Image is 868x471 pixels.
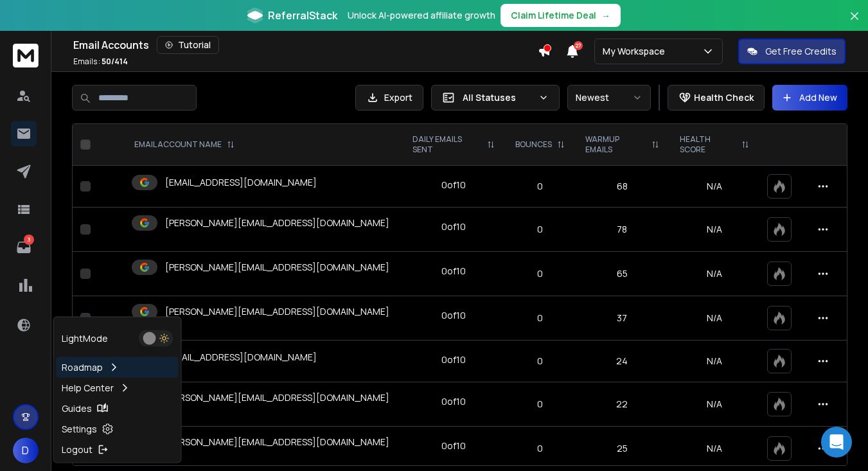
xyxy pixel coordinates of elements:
[575,382,669,427] td: 22
[348,9,495,22] p: Unlock AI-powered affiliate growth
[13,438,39,463] button: D
[412,134,482,155] p: DAILY EMAILS SENT
[601,9,610,22] span: →
[575,252,669,296] td: 65
[575,208,669,252] td: 78
[677,442,752,455] p: N/A
[513,442,567,455] p: 0
[575,166,669,208] td: 68
[677,355,752,368] p: N/A
[575,341,669,382] td: 24
[500,4,621,27] button: Claim Lifetime Deal→
[677,180,752,193] p: N/A
[24,235,34,245] p: 3
[513,223,567,236] p: 0
[157,36,219,54] button: Tutorial
[57,419,179,440] a: Settings
[513,180,567,193] p: 0
[165,261,389,274] p: [PERSON_NAME][EMAIL_ADDRESS][DOMAIN_NAME]
[680,134,736,155] p: HEALTH SCORE
[441,265,466,278] div: 0 of 10
[165,391,389,404] p: [PERSON_NAME][EMAIL_ADDRESS][DOMAIN_NAME]
[677,312,752,324] p: N/A
[165,305,389,318] p: [PERSON_NAME][EMAIL_ADDRESS][DOMAIN_NAME]
[441,353,466,366] div: 0 of 10
[134,139,235,150] div: EMAIL ACCOUNT NAME
[355,85,423,111] button: Export
[62,382,114,395] p: Help Center
[513,312,567,324] p: 0
[11,235,37,260] a: 3
[515,139,552,150] p: BOUNCES
[165,176,317,189] p: [EMAIL_ADDRESS][DOMAIN_NAME]
[441,220,466,233] div: 0 of 10
[603,45,670,58] p: My Workspace
[513,355,567,368] p: 0
[165,436,389,449] p: [PERSON_NAME][EMAIL_ADDRESS][DOMAIN_NAME]
[694,91,754,104] p: Health Check
[677,398,752,411] p: N/A
[57,378,179,398] a: Help Center
[268,8,337,23] span: ReferralStack
[738,39,846,64] button: Get Free Credits
[585,134,646,155] p: WARMUP EMAILS
[73,36,538,54] div: Email Accounts
[677,267,752,280] p: N/A
[846,8,863,39] button: Close banner
[57,398,179,419] a: Guides
[574,41,583,50] span: 27
[102,56,128,67] span: 50 / 414
[677,223,752,236] p: N/A
[765,45,837,58] p: Get Free Credits
[165,217,389,229] p: [PERSON_NAME][EMAIL_ADDRESS][DOMAIN_NAME]
[441,179,466,191] div: 0 of 10
[62,402,92,415] p: Guides
[441,395,466,408] div: 0 of 10
[463,91,533,104] p: All Statuses
[62,423,97,436] p: Settings
[821,427,852,458] div: Open Intercom Messenger
[513,267,567,280] p: 0
[668,85,765,111] button: Health Check
[575,427,669,471] td: 25
[567,85,651,111] button: Newest
[73,57,128,67] p: Emails :
[165,351,317,364] p: [EMAIL_ADDRESS][DOMAIN_NAME]
[575,296,669,341] td: 37
[441,309,466,322] div: 0 of 10
[62,332,108,345] p: Light Mode
[772,85,847,111] button: Add New
[62,443,93,456] p: Logout
[513,398,567,411] p: 0
[441,440,466,452] div: 0 of 10
[62,361,103,374] p: Roadmap
[57,357,179,378] a: Roadmap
